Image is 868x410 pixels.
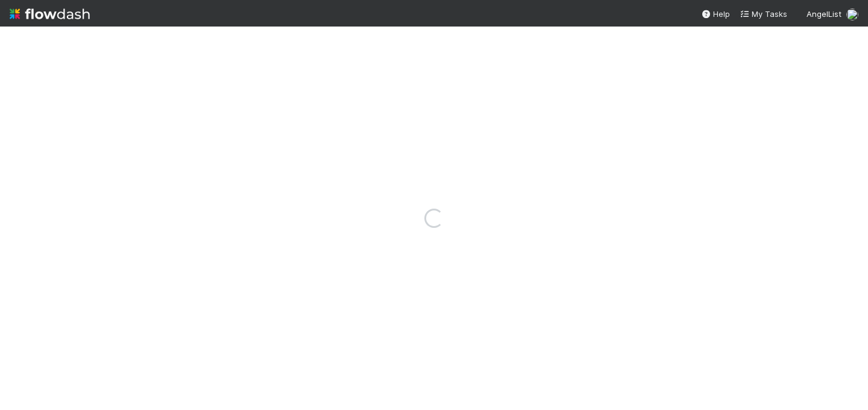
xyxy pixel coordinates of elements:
span: My Tasks [740,9,787,19]
span: AngelList [807,9,841,19]
img: logo-inverted-e16ddd16eac7371096b0.svg [10,4,90,24]
a: My Tasks [740,8,787,20]
div: Help [701,8,730,20]
img: avatar_b5be9b1b-4537-4870-b8e7-50cc2287641b.png [846,8,858,20]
